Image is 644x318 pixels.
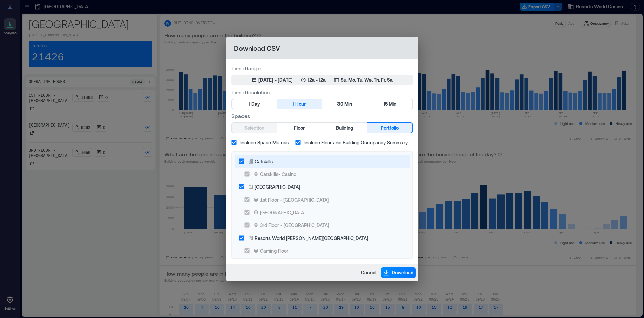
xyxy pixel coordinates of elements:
button: 15 Min [367,99,412,109]
button: Portfolio [367,123,412,133]
span: Cancel [361,269,376,276]
span: Hour [295,100,306,108]
button: Cancel [359,267,378,278]
div: [GEOGRAPHIC_DATA] [260,209,305,216]
p: 12a - 12a [308,77,326,83]
span: 1 [293,100,294,108]
span: 1 [249,100,250,108]
span: Portfolio [381,124,399,132]
div: [DATE] - [DATE] [258,77,293,83]
span: Day [251,100,260,108]
button: 1 Hour [277,99,322,109]
div: Catskills- Casino [260,171,296,178]
span: 15 [383,100,388,108]
span: Min [344,100,352,108]
button: Building [322,123,367,133]
div: Gaming Floor [260,247,288,254]
span: Floor [294,124,305,132]
span: Download [392,269,414,276]
span: Include Space Metrics [240,139,289,146]
p: Su, Mo, Tu, We, Th, Fr, Sa [341,77,393,83]
label: Time Range [231,64,413,72]
button: 1 Day [232,99,277,109]
div: [GEOGRAPHIC_DATA] [255,183,300,190]
span: Include Floor and Building Occupancy Summary [304,139,408,146]
h2: Download CSV [226,37,418,59]
div: Resorts World [PERSON_NAME][GEOGRAPHIC_DATA] [255,235,368,242]
div: 3rd Floor - [GEOGRAPHIC_DATA] [260,222,329,229]
label: Time Resolution [231,88,413,96]
span: Building [336,124,353,132]
div: 1st Floor - [GEOGRAPHIC_DATA] [260,196,329,203]
button: Download [381,267,416,278]
div: Catskills [255,158,273,165]
label: Spaces [231,112,413,120]
span: 30 [337,100,343,108]
button: Floor [277,123,322,133]
button: [DATE] - [DATE]12a - 12aSu, Mo, Tu, We, Th, Fr, Sa [231,75,413,85]
button: 30 Min [322,99,367,109]
span: Min [389,100,396,108]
